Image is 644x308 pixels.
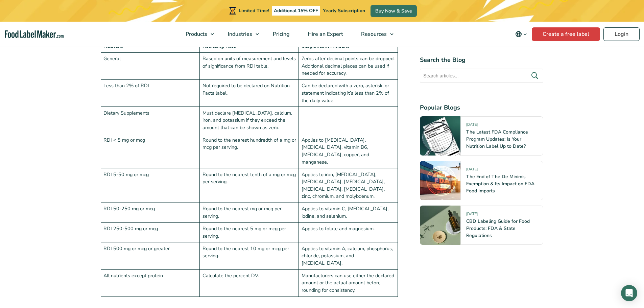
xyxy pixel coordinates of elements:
[264,22,297,47] a: Pricing
[359,30,387,38] span: Resources
[101,269,200,297] td: All nutrients except protein
[299,22,351,47] a: Hire an Expert
[299,203,398,223] td: Applies to vitamin C, [MEDICAL_DATA], iodine, and selenium.
[219,22,262,47] a: Industries
[420,69,543,83] input: Search articles...
[184,30,208,38] span: Products
[200,80,299,107] td: Not required to be declared on Nutrition Facts label.
[466,167,478,174] span: [DATE]
[101,242,200,269] td: RDI 500 mg or mcg or greater
[532,27,600,41] a: Create a free label
[101,134,200,168] td: RDI < 5 mg or mcg
[271,30,290,38] span: Pricing
[420,103,543,112] h4: Popular Blogs
[299,168,398,203] td: Applies to iron, [MEDICAL_DATA], [MEDICAL_DATA], [MEDICAL_DATA], [MEDICAL_DATA], [MEDICAL_DATA], ...
[371,5,417,17] a: Buy Now & Save
[5,30,64,38] a: Food Label Maker homepage
[200,242,299,269] td: Round to the nearest 10 mg or mcg per serving.
[239,7,269,14] span: Limited Time!
[177,22,217,47] a: Products
[466,122,478,130] span: [DATE]
[200,52,299,79] td: Based on units of measurement and levels of significance from RDI table.
[323,7,365,14] span: Yearly Subscription
[200,269,299,297] td: Calculate the percent DV.
[306,30,344,38] span: Hire an Expert
[466,218,530,239] a: CBD Labeling Guide for Food Products: FDA & State Regulations
[101,168,200,203] td: RDI 5-50 mg or mcg
[200,134,299,168] td: Round to the nearest hundredth of a mg or mcg per serving.
[101,203,200,223] td: RDI 50-250 mg or mcg
[621,285,637,301] div: Open Intercom Messenger
[200,168,299,203] td: Round to the nearest tenth of a mg or mcg per serving.
[272,6,320,16] span: Additional 15% OFF
[226,30,253,38] span: Industries
[200,222,299,242] td: Round to the nearest 5 mg or mcg per serving.
[299,269,398,297] td: Manufacturers can use either the declared amount or the actual amount before rounding for consist...
[299,222,398,242] td: Applies to folate and magnesium.
[352,22,397,47] a: Resources
[299,242,398,269] td: Applies to vitamin A, calcium, phosphorus, chloride, potassium, and [MEDICAL_DATA].
[101,52,200,79] td: General
[200,203,299,223] td: Round to the nearest mg or mcg per serving.
[200,107,299,134] td: Must declare [MEDICAL_DATA], calcium, iron, and potassium if they exceed the amount that can be s...
[466,211,478,219] span: [DATE]
[299,134,398,168] td: Applies to [MEDICAL_DATA], [MEDICAL_DATA], vitamin B6, [MEDICAL_DATA], copper, and manganese.
[420,55,543,65] h4: Search the Blog
[101,107,200,134] td: Dietary Supplements
[101,80,200,107] td: Less than 2% of RDI
[299,80,398,107] td: Can be declared with a zero, asterisk, or statement indicating it’s less than 2% of the daily value.
[466,129,528,149] a: The Latest FDA Compliance Program Updates: Is Your Nutrition Label Up to Date?
[101,222,200,242] td: RDI 250-500 mg or mcg
[603,27,640,41] a: Login
[466,173,534,194] a: The End of The De Minimis Exemption & Its Impact on FDA Food Imports
[299,52,398,79] td: Zeros after decimal points can be dropped. Additional decimal places can be used if needed for ac...
[510,27,532,41] button: Change language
